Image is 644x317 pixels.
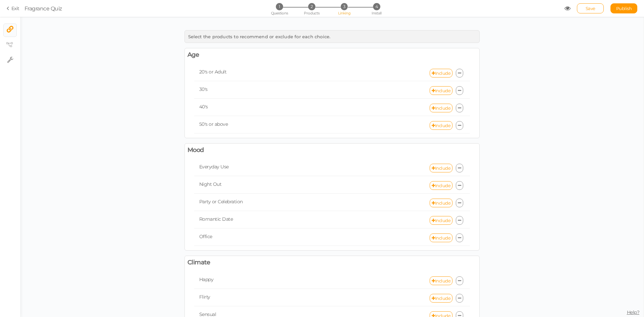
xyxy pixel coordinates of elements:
span: Publish [616,6,632,11]
a: Include [430,181,452,190]
li: 1 Questions [264,3,295,10]
span: Everyday Use [199,164,229,170]
span: Night Out [199,181,222,187]
span: Party or Celebration [199,199,243,205]
span: Mood [187,146,204,154]
a: Include [430,294,452,303]
span: Romantic Date [199,216,233,222]
span: 3 [341,3,348,10]
li: 4 Install [361,3,392,10]
a: Include [430,121,452,130]
span: Flirty [199,294,210,300]
a: Include [430,86,452,95]
span: 20's or Adult [199,69,227,75]
span: Select the products to recommend or exclude for each choice. [188,34,331,39]
span: 4 [373,3,380,10]
span: Climate [187,259,210,266]
span: 1 [276,3,283,10]
span: Install [372,11,381,15]
span: 40's [199,104,208,110]
a: Include [430,276,452,285]
span: Products [304,11,320,15]
span: Linking [338,11,350,15]
li: 3 Linking [329,3,360,10]
li: 2 Products [296,3,327,10]
div: Save [577,3,604,13]
span: 2 [308,3,315,10]
span: Office [199,233,212,240]
span: Age [187,51,199,59]
span: Questions [271,11,288,15]
a: Include [430,104,452,112]
a: Include [430,69,452,77]
span: 30's [199,86,208,92]
a: Include [430,199,452,207]
a: Exit [7,5,19,12]
a: Include [430,216,452,225]
div: Fragrance Quiz [24,4,62,12]
a: Include [430,233,452,242]
a: Include [430,164,452,172]
span: Help? [627,309,640,315]
span: Happy [199,276,214,282]
span: Save [586,6,595,11]
span: 50's or above [199,121,228,127]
